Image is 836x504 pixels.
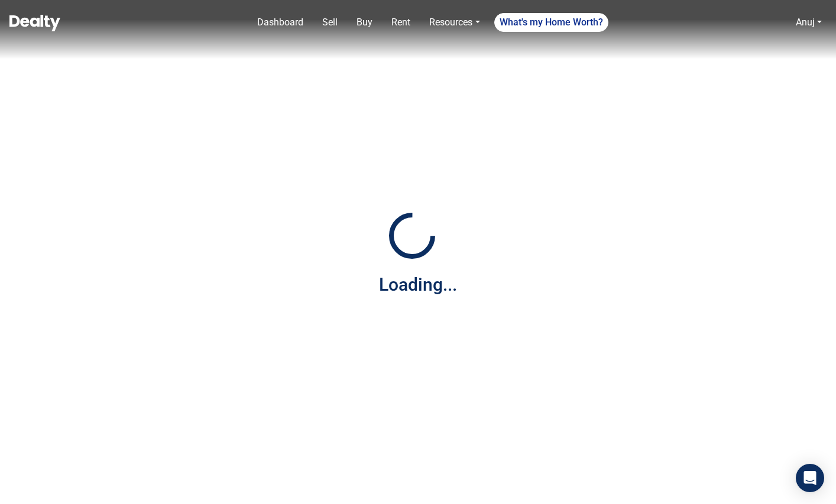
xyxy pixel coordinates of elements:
[379,271,457,298] div: Loading...
[9,15,60,31] img: Dealty - Buy, Sell & Rent Homes
[791,11,827,34] a: Anuj
[387,11,415,34] a: Rent
[425,11,484,34] a: Resources
[796,464,824,492] div: Open Intercom Messenger
[383,206,442,265] img: Loading
[6,469,41,504] iframe: BigID CMP Widget
[796,17,815,28] a: Anuj
[352,11,377,34] a: Buy
[317,11,342,34] a: Sell
[252,11,308,34] a: Dashboard
[494,13,608,32] a: What's my Home Worth?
